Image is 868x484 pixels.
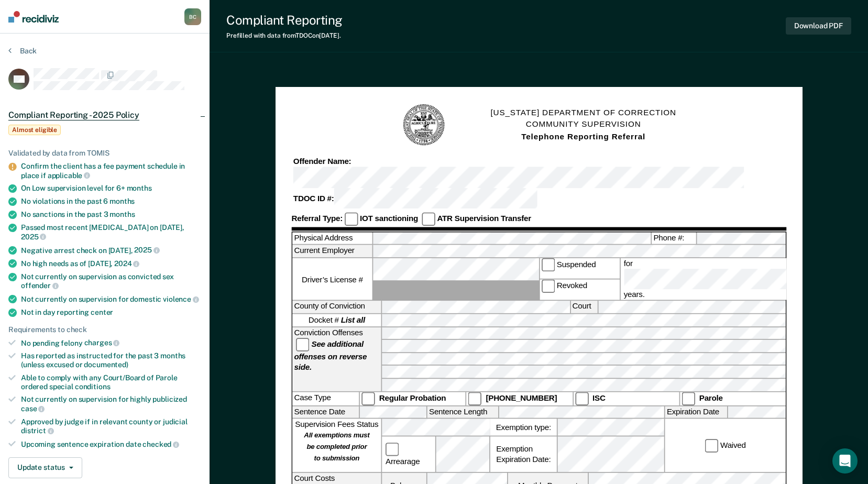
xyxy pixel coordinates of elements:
button: Download PDF [786,17,851,35]
div: On Low supervision level for 6+ [21,184,201,193]
input: Waived [705,439,718,453]
div: Passed most recent [MEDICAL_DATA] on [DATE], [21,223,201,241]
input: Regular Probation [361,392,375,405]
span: months [127,184,152,192]
div: Supervision Fees Status [292,419,381,472]
div: Able to comply with any Court/Board of Parole ordered special [21,373,201,391]
label: Expiration Date [665,406,727,419]
span: conditions [75,382,111,391]
span: 2025 [134,246,159,254]
input: for years. [623,269,827,290]
input: [PHONE_NUMBER] [468,392,482,405]
strong: Offender Name: [293,157,351,166]
div: B C [184,8,201,25]
button: Back [8,46,37,56]
button: Update status [8,457,82,478]
div: Conviction Offenses [292,327,381,391]
span: months [109,210,135,218]
div: Not currently on supervision as convicted sex [21,272,201,290]
strong: ISC [592,393,606,402]
div: Exemption Expiration Date: [490,437,557,472]
span: Docket # [308,315,365,325]
input: See additional offenses on reverse side. [296,338,310,351]
label: Driver’s License # [292,258,372,301]
strong: Referral Type: [291,214,343,223]
div: Validated by data from TOMIS [8,149,201,158]
label: County of Conviction [292,301,381,313]
strong: ATR Supervision Transfer [437,214,531,223]
input: Arrearage [386,443,399,456]
div: Upcoming sentence expiration date [21,439,201,449]
span: 2025 [21,233,46,241]
input: ISC [575,392,588,405]
strong: See additional offenses on reverse side. [294,339,367,371]
span: Compliant Reporting - 2025 Policy [8,110,139,120]
div: Open Intercom Messenger [832,448,858,474]
img: TN Seal [402,103,446,148]
div: Has reported as instructed for the past 3 months (unless excused or [21,351,201,369]
strong: Telephone Reporting Referral [521,132,645,141]
div: Compliant Reporting [226,13,343,28]
span: documented) [84,360,128,369]
label: Phone #: [652,232,696,244]
button: BC [184,8,201,25]
label: Exemption type: [490,419,557,436]
span: checked [142,440,179,448]
strong: TDOC ID #: [293,194,334,203]
div: Prefilled with data from TDOC on [DATE] . [226,32,343,39]
div: No pending felony [21,338,201,348]
strong: Parole [699,393,722,402]
label: Waived [703,439,748,453]
strong: [PHONE_NUMBER] [486,393,557,402]
label: Suspended [540,258,619,279]
input: IOT sanctioning [344,213,358,226]
span: 2024 [114,259,139,268]
label: for years. [622,258,829,301]
div: Not in day reporting [21,308,201,317]
label: Sentence Date [292,406,359,419]
div: No high needs as of [DATE], [21,259,201,268]
div: Not currently on supervision for domestic [21,294,201,304]
input: Parole [682,392,695,405]
strong: List all [340,316,365,325]
strong: All exemptions must be completed prior to submission [304,432,369,463]
div: Requirements to check [8,325,201,334]
label: Court [570,301,597,313]
img: Recidiviz [8,11,59,23]
span: charges [84,338,120,347]
div: Negative arrest check on [DATE], [21,246,201,255]
div: Confirm the client has a fee payment schedule in place if applicable [21,162,201,180]
span: violence [163,295,199,303]
div: No violations in the past 6 [21,197,201,206]
strong: Regular Probation [379,393,446,402]
span: district [21,426,54,435]
strong: IOT sanctioning [360,214,418,223]
input: ATR Supervision Transfer [422,213,435,226]
span: Almost eligible [8,125,61,135]
div: Approved by judge if in relevant county or judicial [21,417,201,435]
span: offender [21,281,59,290]
label: Revoked [540,280,619,301]
span: case [21,404,45,413]
label: Arrearage [383,443,433,467]
label: Physical Address [292,232,372,244]
input: Suspended [541,258,555,272]
input: Revoked [541,280,555,293]
div: No sanctions in the past 3 [21,210,201,219]
label: Sentence Length [427,406,498,419]
div: Not currently on supervision for highly publicized [21,395,201,413]
h1: [US_STATE] DEPARTMENT OF CORRECTION COMMUNITY SUPERVISION [490,107,676,144]
span: center [91,308,113,316]
div: Case Type [292,392,359,405]
label: Current Employer [292,245,372,257]
span: months [109,197,135,205]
